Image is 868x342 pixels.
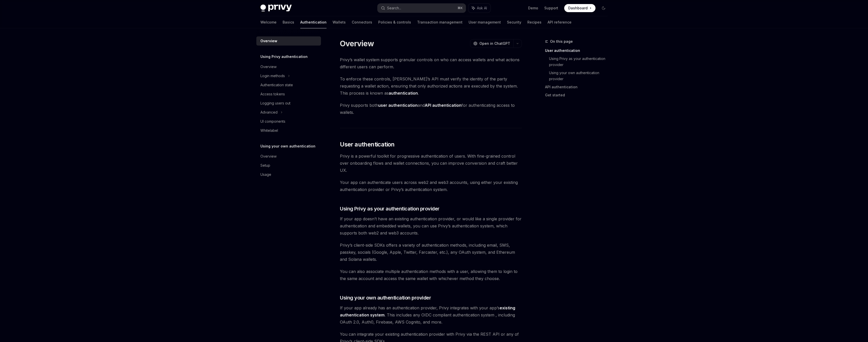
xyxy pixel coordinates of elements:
a: UI components [256,117,321,126]
a: Policies & controls [378,16,411,28]
div: Login methods [260,73,285,79]
a: Using your own authentication provider [549,69,612,83]
span: Using Privy as your authentication provider [340,205,440,212]
a: Authentication state [256,80,321,90]
span: On this page [550,38,573,45]
div: Overview [260,64,277,70]
div: Logging users out [260,100,290,106]
a: Basics [283,16,294,28]
span: Privy’s client-side SDKs offers a variety of authentication methods, including email, SMS, passke... [340,242,522,263]
a: Overview [256,62,321,71]
span: If your app already has an authentication provider, Privy integrates with your app’s . This inclu... [340,304,522,326]
a: API reference [548,16,572,28]
strong: user authentication [378,103,418,108]
div: UI components [260,118,285,124]
a: Usage [256,170,321,179]
a: Access tokens [256,90,321,99]
span: Ask AI [477,6,487,11]
div: Access tokens [260,91,285,97]
a: Support [544,6,558,11]
a: User authentication [545,47,612,55]
h5: Using Privy authentication [260,54,308,60]
span: Dashboard [568,6,588,11]
a: Overview [256,36,321,46]
a: Get started [545,91,612,99]
a: Setup [256,161,321,170]
span: Privy supports both and for authenticating access to wallets. [340,102,522,116]
a: Recipes [527,16,541,28]
strong: authentication [389,91,418,96]
a: Overview [256,152,321,161]
div: Search... [387,5,401,11]
a: User management [469,16,501,28]
span: Privy is a powerful toolkit for progressive authentication of users. With fine-grained control ov... [340,153,522,174]
a: Welcome [260,16,277,28]
a: Demo [528,6,538,11]
a: Logging users out [256,99,321,108]
div: Overview [260,38,277,44]
a: Using Privy as your authentication provider [549,55,612,69]
img: dark logo [260,5,292,12]
a: Security [507,16,521,28]
a: Authentication [300,16,327,28]
h1: Overview [340,39,374,48]
a: Transaction management [417,16,463,28]
button: Ask AI [468,4,491,13]
a: Connectors [352,16,372,28]
span: Your app can authenticate users across web2 and web3 accounts, using either your existing authent... [340,179,522,193]
a: Whitelabel [256,126,321,135]
div: Usage [260,172,271,178]
button: Search...⌘K [377,4,466,13]
h5: Using your own authentication [260,143,315,149]
button: Toggle dark mode [600,4,608,12]
a: API authentication [545,83,612,91]
span: ⌘ K [457,6,463,10]
button: Open in ChatGPT [470,39,513,48]
div: Advanced [260,109,278,115]
div: Setup [260,162,270,168]
span: To enforce these controls, [PERSON_NAME]’s API must verify the identity of the party requesting a... [340,75,522,97]
a: Wallets [333,16,346,28]
a: Dashboard [564,4,595,12]
span: Using your own authentication provider [340,294,431,301]
span: User authentication [340,140,395,148]
strong: API authentication [425,103,462,108]
div: Overview [260,153,277,159]
span: Open in ChatGPT [479,41,510,46]
div: Whitelabel [260,127,278,134]
div: Authentication state [260,82,293,88]
span: Privy’s wallet system supports granular controls on who can access wallets and what actions diffe... [340,56,522,70]
span: You can also associate multiple authentication methods with a user, allowing them to login to the... [340,268,522,282]
span: If your app doesn’t have an existing authentication provider, or would like a single provider for... [340,215,522,237]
